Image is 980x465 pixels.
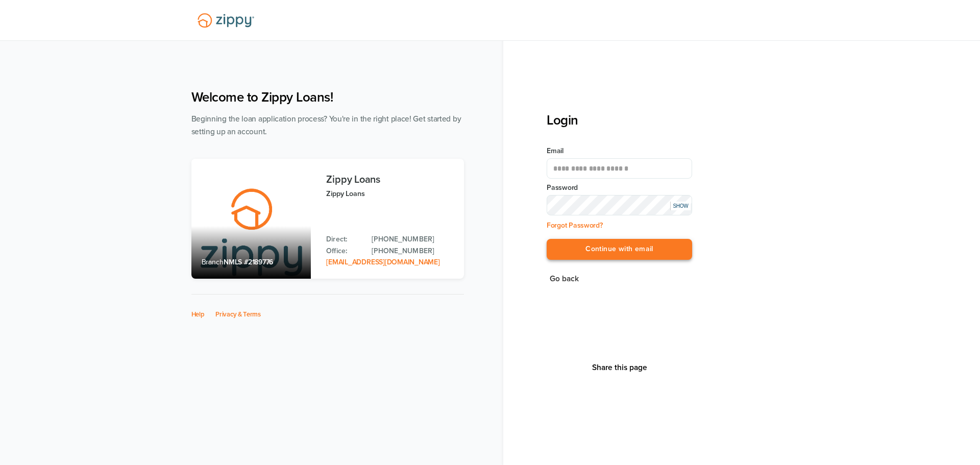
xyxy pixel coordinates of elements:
a: Forgot Password? [547,221,603,230]
a: Email Address: zippyguide@zippymh.com [326,258,439,266]
h1: Welcome to Zippy Loans! [191,89,464,105]
label: Email [547,146,692,156]
input: Input Password [547,195,692,215]
a: Help [191,310,205,319]
button: Continue with email [547,239,692,260]
span: NMLS #2189776 [224,258,273,266]
span: Beginning the loan application process? You're in the right place! Get started by setting up an a... [191,114,461,136]
div: SHOW [670,202,691,210]
span: Branch [202,258,224,266]
h3: Login [547,112,692,128]
a: Privacy & Terms [215,310,261,319]
button: Share This Page [589,362,650,373]
button: Go back [547,272,582,286]
img: Lender Logo [191,9,260,32]
a: Office Phone: 512-975-2947 [372,246,453,257]
p: Direct: [326,234,361,245]
h3: Zippy Loans [326,174,453,185]
p: Office: [326,246,361,257]
label: Password [547,183,692,193]
input: Email Address [547,158,692,179]
p: Zippy Loans [326,188,453,200]
a: Direct Phone: 512-975-2947 [372,234,453,245]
